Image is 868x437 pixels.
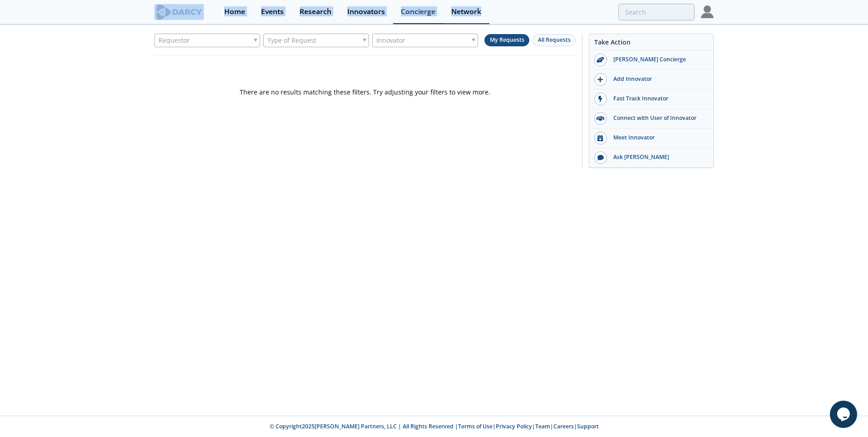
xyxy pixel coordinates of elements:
[607,75,709,83] div: Add Innovator
[535,422,550,430] a: Team
[607,94,709,103] div: Fast Track Innovator
[607,55,709,64] div: [PERSON_NAME] Concierge
[484,34,529,46] button: My Requests
[589,37,713,50] div: Take Action
[376,34,405,47] span: Innovator
[607,134,709,142] div: Meet Innovator
[401,8,435,15] div: Concierge
[261,8,284,15] div: Events
[451,8,481,15] div: Network
[158,34,190,47] span: Requestor
[98,422,770,431] p: © Copyright 2025 [PERSON_NAME] Partners, LLC | All Rights Reserved | | | | |
[154,4,204,20] img: logo-wide.svg
[538,36,571,44] span: All Requests
[263,34,369,47] div: Type of Request
[224,8,245,15] div: Home
[347,8,385,15] div: Innovators
[577,422,599,430] a: Support
[607,153,709,161] div: Ask [PERSON_NAME]
[300,8,331,15] div: Research
[372,34,478,47] div: Innovator
[553,422,574,430] a: Careers
[533,34,576,46] button: All Requests
[701,5,714,18] img: Profile
[618,4,695,20] input: Advanced Search
[267,34,316,47] span: Type of Request
[607,114,709,122] div: Connect with User of Innovator
[154,55,576,97] div: There are no results matching these filters. Try adjusting your filters to view more.
[496,422,532,430] a: Privacy Policy
[458,422,493,430] a: Terms of Use
[830,401,859,428] iframe: chat widget
[154,34,260,47] div: Requestor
